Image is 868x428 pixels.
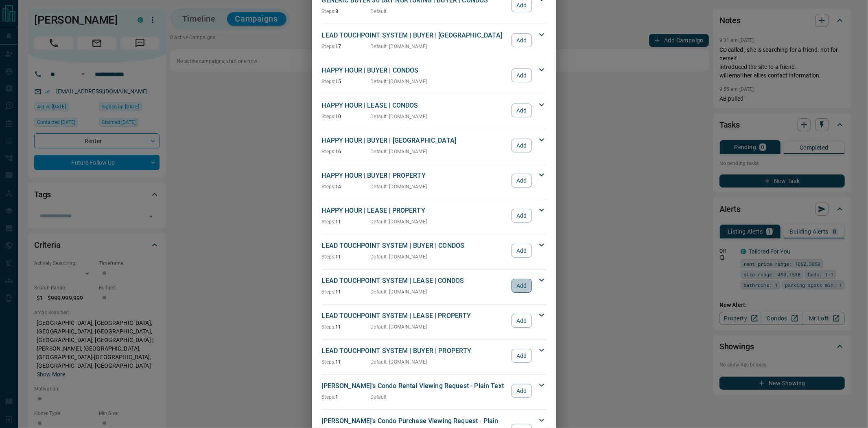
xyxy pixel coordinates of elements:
[512,174,531,188] button: Add
[322,274,547,297] div: LEAD TOUCHPOINT SYSTEM | LEASE | CONDOSSteps:11Default: [DOMAIN_NAME]Add
[322,78,371,85] p: 15
[322,101,508,110] p: HAPPY HOUR | LEASE | CONDOS
[371,148,427,155] p: Default : [DOMAIN_NAME]
[371,323,427,331] p: Default : [DOMAIN_NAME]
[322,43,371,50] p: 17
[322,289,336,295] span: Steps:
[371,43,427,50] p: Default : [DOMAIN_NAME]
[512,139,531,152] button: Add
[322,64,547,87] div: HAPPY HOUR | BUYER | CONDOSSteps:15Default: [DOMAIN_NAME]Add
[322,323,371,331] p: 11
[322,254,336,260] span: Steps:
[322,171,508,181] p: HAPPY HOUR | BUYER | PROPERTY
[322,381,508,391] p: [PERSON_NAME]'s Condo Rental Viewing Request - Plain Text
[322,134,547,157] div: HAPPY HOUR | BUYER | [GEOGRAPHIC_DATA]Steps:16Default: [DOMAIN_NAME]Add
[371,8,387,15] p: Default
[371,253,427,260] p: Default : [DOMAIN_NAME]
[512,279,531,293] button: Add
[512,68,531,82] button: Add
[371,288,427,296] p: Default : [DOMAIN_NAME]
[322,311,508,321] p: LEAD TOUCHPOINT SYSTEM | LEASE | PROPERTY
[322,183,371,190] p: 14
[322,79,336,84] span: Steps:
[322,241,508,251] p: LEAD TOUCHPOINT SYSTEM | BUYER | CONDOS
[371,183,427,190] p: Default : [DOMAIN_NAME]
[322,44,336,49] span: Steps:
[322,114,336,119] span: Steps:
[322,239,547,262] div: LEAD TOUCHPOINT SYSTEM | BUYER | CONDOSSteps:11Default: [DOMAIN_NAME]Add
[322,393,371,401] p: 1
[322,346,508,356] p: LEAD TOUCHPOINT SYSTEM | BUYER | PROPERTY
[322,136,508,146] p: HAPPY HOUR | BUYER | [GEOGRAPHIC_DATA]
[322,204,547,227] div: HAPPY HOUR | LEASE | PROPERTYSteps:11Default: [DOMAIN_NAME]Add
[322,148,371,155] p: 16
[322,359,336,365] span: Steps:
[512,104,531,117] button: Add
[322,66,508,75] p: HAPPY HOUR | BUYER | CONDOS
[322,29,547,52] div: LEAD TOUCHPOINT SYSTEM | BUYER | [GEOGRAPHIC_DATA]Steps:17Default: [DOMAIN_NAME]Add
[322,309,547,332] div: LEAD TOUCHPOINT SYSTEM | LEASE | PROPERTYSteps:11Default: [DOMAIN_NAME]Add
[322,344,547,367] div: LEAD TOUCHPOINT SYSTEM | BUYER | PROPERTYSteps:11Default: [DOMAIN_NAME]Add
[322,99,547,122] div: HAPPY HOUR | LEASE | CONDOSSteps:10Default: [DOMAIN_NAME]Add
[322,31,508,40] p: LEAD TOUCHPOINT SYSTEM | BUYER | [GEOGRAPHIC_DATA]
[322,218,371,225] p: 11
[322,358,371,366] p: 11
[322,379,547,402] div: [PERSON_NAME]'s Condo Rental Viewing Request - Plain TextSteps:1DefaultAdd
[322,8,371,15] p: 8
[322,149,336,154] span: Steps:
[322,206,508,216] p: HAPPY HOUR | LEASE | PROPERTY
[371,218,427,225] p: Default : [DOMAIN_NAME]
[322,324,336,330] span: Steps:
[322,169,547,192] div: HAPPY HOUR | BUYER | PROPERTYSteps:14Default: [DOMAIN_NAME]Add
[371,358,427,366] p: Default : [DOMAIN_NAME]
[322,253,371,260] p: 11
[371,78,427,85] p: Default : [DOMAIN_NAME]
[322,394,336,400] span: Steps:
[512,349,531,363] button: Add
[371,113,427,120] p: Default : [DOMAIN_NAME]
[322,184,336,190] span: Steps:
[512,384,531,398] button: Add
[512,314,531,328] button: Add
[322,288,371,296] p: 11
[512,209,531,223] button: Add
[512,33,531,47] button: Add
[322,9,336,14] span: Steps:
[322,113,371,120] p: 10
[512,244,531,258] button: Add
[322,219,336,225] span: Steps:
[371,393,387,401] p: Default
[322,276,508,286] p: LEAD TOUCHPOINT SYSTEM | LEASE | CONDOS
